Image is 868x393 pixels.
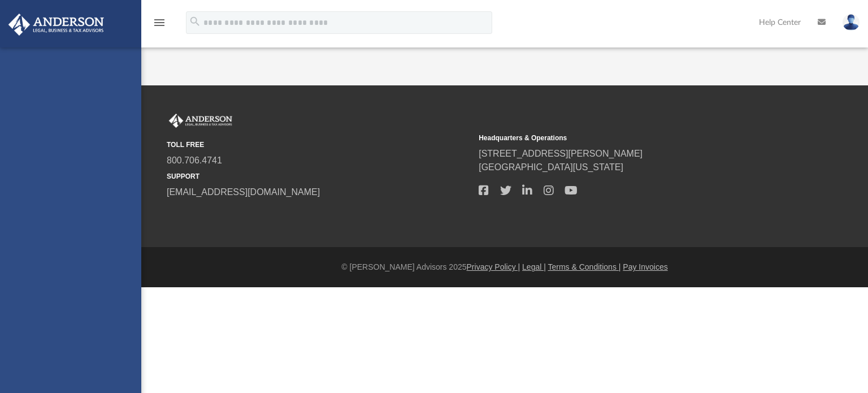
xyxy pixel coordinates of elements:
img: Anderson Advisors Platinum Portal [167,114,235,128]
a: 800.706.4741 [167,156,222,165]
a: Pay Invoices [623,262,667,271]
small: SUPPORT [167,171,471,182]
a: Legal | [522,262,546,271]
a: [STREET_ADDRESS][PERSON_NAME] [479,149,643,158]
img: Anderson Advisors Platinum Portal [5,14,107,36]
i: search [189,15,201,28]
i: menu [153,16,166,29]
a: [EMAIL_ADDRESS][DOMAIN_NAME] [167,187,320,197]
a: Terms & Conditions | [548,262,621,271]
div: © [PERSON_NAME] Advisors 2025 [141,261,868,273]
img: User Pic [843,14,860,31]
a: Privacy Policy | [467,262,520,271]
a: menu [153,21,166,29]
small: Headquarters & Operations [479,133,783,143]
a: [GEOGRAPHIC_DATA][US_STATE] [479,162,623,172]
small: TOLL FREE [167,140,471,150]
